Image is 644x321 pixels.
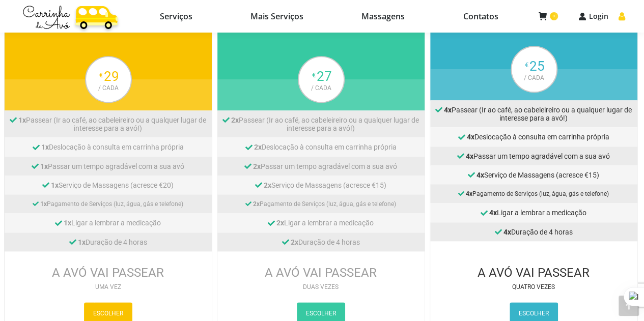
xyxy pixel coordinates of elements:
[253,162,261,170] b: 2x
[466,152,473,160] b: 4x
[463,11,498,21] span: Contatos
[7,142,209,151] div: Deslocação à consulta em carrinha própria
[312,71,316,79] span: €
[40,200,47,208] b: 1x
[7,115,209,132] div: Passear (Ir ao café, ao cabeleireiro ou a qualquer lugar de interesse para a avó!)
[99,71,103,79] span: €
[220,181,422,189] div: Serviço de Massagens (acresce €15)
[220,162,422,170] div: Passar um tempo agradável com a sua avó
[40,162,48,170] b: 1x
[78,238,86,246] b: 1x
[512,74,556,82] small: / CADA
[436,9,524,23] a: Contatos
[64,219,71,227] b: 1x
[7,218,209,227] div: Ligar a lembrar a medicação
[430,265,637,280] div: A AVÓ VAI PASSEAR
[220,199,422,208] div: Pagamento de Serviços (luz, água, gás e telefone)
[220,238,422,246] div: Duração de 4 horas
[306,308,336,319] span: ESCOLHER
[217,280,425,294] div: DUAS VEZES
[519,308,549,319] span: ESCOLHER
[217,265,425,280] div: A AVÓ VAI PASSEAR
[489,209,497,217] b: 4x
[529,59,545,74] span: 25
[317,69,332,84] span: 27
[503,228,511,236] b: 4x
[291,238,298,246] b: 2x
[86,84,131,92] small: / CADA
[276,219,284,227] b: 2x
[7,199,209,208] div: Pagamento de Serviços (luz, água, gás e telefone)
[467,133,474,141] b: 4x
[220,142,422,151] div: Deslocação à consulta em carrinha própria
[433,227,635,236] div: Duração de 4 horas
[231,116,239,124] b: 2x
[254,143,262,151] b: 2x
[433,152,635,160] div: Passar um tempo agradável com a sua avó
[264,181,271,189] b: 2x
[133,9,219,23] a: Serviços
[433,105,635,122] div: Passear (Ir ao café, ao cabeleireiro ou a qualquer lugar de interesse para a avó!)
[539,12,558,21] a: 0
[361,11,405,21] span: Massagens
[250,11,303,21] span: Mais Serviços
[224,9,330,23] a: Mais Serviços
[7,162,209,170] div: Passar um tempo agradável com a sua avó
[299,84,344,92] small: / CADA
[7,181,209,189] div: Serviço de Massagens (acresce €20)
[433,208,635,217] div: Ligar a lembrar a medicação
[19,1,121,33] img: Carrinha da Avó
[430,280,637,294] div: QUATRO VEZES
[41,143,49,151] b: 1x
[220,115,422,132] div: Passear (Ir ao café, ao cabeleireiro ou a qualquer lugar de interesse para a avó!)
[335,9,431,23] a: Massagens
[51,181,59,189] b: 1x
[433,132,635,141] div: Deslocação à consulta em carrinha própria
[5,280,212,294] div: UMA VEZ
[525,61,528,69] span: €
[18,116,26,124] b: 1x
[93,308,123,319] span: ESCOLHER
[466,190,472,197] b: 4x
[578,12,608,21] a: Login
[7,238,209,246] div: Duração de 4 horas
[220,218,422,227] div: Ligar a lembrar a medicação
[104,69,119,84] span: 29
[444,106,452,114] b: 4x
[5,265,212,280] div: A AVÓ VAI PASSEAR
[433,189,635,198] div: Pagamento de Serviços (luz, água, gás e telefone)
[160,11,192,21] span: Serviços
[550,12,558,20] span: 0
[477,171,484,179] b: 4x
[253,200,260,208] b: 2x
[433,170,635,179] div: Serviço de Massagens (acresce €15)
